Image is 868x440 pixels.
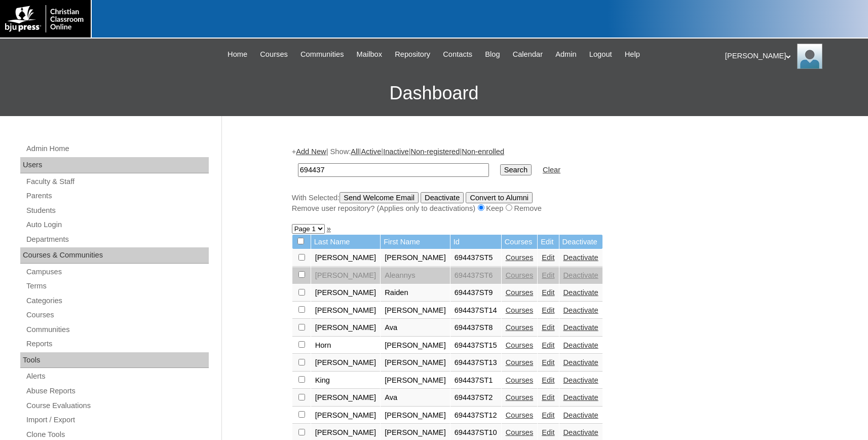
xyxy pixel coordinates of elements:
[589,49,612,60] span: Logout
[390,49,435,60] a: Repository
[381,407,450,424] td: [PERSON_NAME]
[725,44,858,69] div: [PERSON_NAME]
[450,354,501,372] td: 694437ST13
[450,407,501,424] td: 694437ST12
[797,44,822,69] img: Karen Lawton
[311,354,381,372] td: [PERSON_NAME]
[438,49,477,60] a: Contacts
[506,376,534,384] a: Courses
[542,428,554,436] a: Edit
[543,166,560,174] a: Clear
[25,280,209,292] a: Terms
[311,319,381,337] td: [PERSON_NAME]
[450,337,501,354] td: 694437ST15
[542,271,554,279] a: Edit
[383,148,409,156] a: Inactive
[542,288,554,297] a: Edit
[450,284,501,302] td: 694437ST9
[450,372,501,389] td: 694437ST1
[25,370,209,383] a: Alerts
[381,284,450,302] td: Raiden
[222,49,252,60] a: Home
[25,175,209,188] a: Faculty & Staff
[25,190,209,202] a: Parents
[502,235,538,249] td: Courses
[443,49,472,60] span: Contacts
[563,376,598,384] a: Deactivate
[542,253,554,262] a: Edit
[563,341,598,349] a: Deactivate
[506,323,534,332] a: Courses
[542,393,554,401] a: Edit
[296,148,326,156] a: Add New
[292,192,794,214] div: With Selected:
[311,372,381,389] td: King
[450,389,501,407] td: 694437ST2
[559,235,602,249] td: Deactivate
[450,302,501,319] td: 694437ST14
[506,306,534,314] a: Courses
[563,323,598,332] a: Deactivate
[351,148,359,156] a: All
[25,295,209,307] a: Categories
[25,142,209,155] a: Admin Home
[311,407,381,424] td: [PERSON_NAME]
[555,49,577,60] span: Admin
[5,70,863,116] h3: Dashboard
[25,338,209,350] a: Reports
[462,148,504,156] a: Non-enrolled
[20,157,209,173] div: Users
[311,267,381,284] td: [PERSON_NAME]
[327,225,331,233] a: »
[228,49,247,60] span: Home
[625,49,640,60] span: Help
[25,414,209,426] a: Import / Export
[25,385,209,397] a: Abuse Reports
[542,411,554,419] a: Edit
[339,192,419,203] input: Send Welcome Email
[381,249,450,267] td: [PERSON_NAME]
[25,266,209,278] a: Campuses
[292,203,794,214] div: Remove user repository? (Applies only to deactivations) Keep Remove
[5,5,86,32] img: logo-white.png
[381,319,450,337] td: Ava
[311,249,381,267] td: [PERSON_NAME]
[506,358,534,366] a: Courses
[450,267,501,284] td: 694437ST6
[506,288,534,297] a: Courses
[542,341,554,349] a: Edit
[300,49,344,60] span: Communities
[357,49,383,60] span: Mailbox
[450,319,501,337] td: 694437ST8
[410,148,460,156] a: Non-registered
[381,235,450,249] td: First Name
[298,163,489,177] input: Search
[563,253,598,262] a: Deactivate
[563,428,598,436] a: Deactivate
[381,389,450,407] td: Ava
[311,235,381,249] td: Last Name
[506,253,534,262] a: Courses
[506,428,534,436] a: Courses
[542,323,554,332] a: Edit
[620,49,645,60] a: Help
[25,309,209,321] a: Courses
[352,49,388,60] a: Mailbox
[25,204,209,217] a: Students
[508,49,548,60] a: Calendar
[311,389,381,407] td: [PERSON_NAME]
[506,393,534,401] a: Courses
[500,164,532,175] input: Search
[563,288,598,297] a: Deactivate
[542,358,554,366] a: Edit
[563,411,598,419] a: Deactivate
[550,49,582,60] a: Admin
[450,249,501,267] td: 694437ST5
[260,49,288,60] span: Courses
[381,372,450,389] td: [PERSON_NAME]
[485,49,500,60] span: Blog
[25,399,209,412] a: Course Evaluations
[480,49,505,60] a: Blog
[311,302,381,319] td: [PERSON_NAME]
[421,192,464,203] input: Deactivate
